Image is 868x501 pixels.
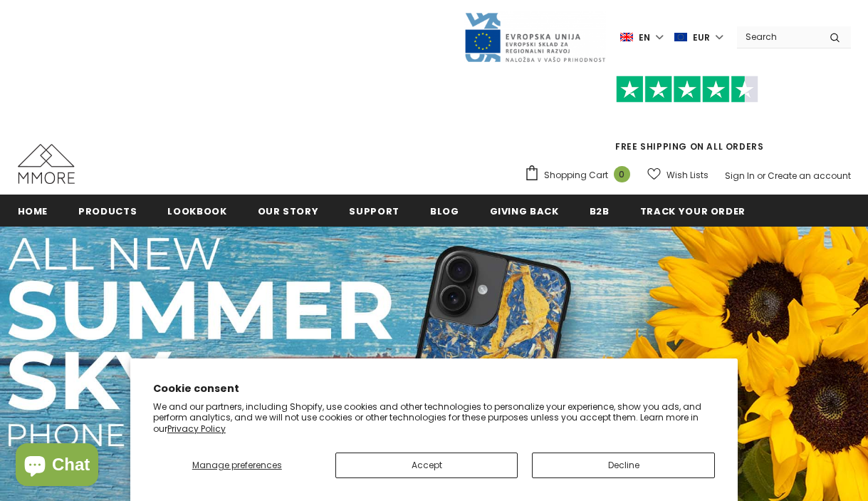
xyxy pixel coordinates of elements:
a: Javni Razpis [464,31,606,43]
a: Giving back [490,195,559,227]
button: Accept [335,453,518,478]
img: Javni Razpis [464,11,606,63]
span: Giving back [490,205,559,218]
span: Wish Lists [666,168,708,182]
span: B2B [590,205,610,218]
button: Decline [532,453,715,478]
a: Sign In [725,170,755,182]
span: Our Story [258,205,319,218]
a: Track your order [640,195,746,227]
span: en [639,31,650,45]
iframe: Customer reviews powered by Trustpilot [524,103,851,140]
img: Trust Pilot Stars [616,76,758,103]
a: B2B [590,195,610,227]
span: Shopping Cart [544,168,608,182]
span: EUR [693,31,710,45]
span: support [349,205,399,218]
p: We and our partners, including Shopify, use cookies and other technologies to personalize your ex... [153,401,715,435]
input: Search Site [737,26,819,47]
span: FREE SHIPPING ON ALL ORDERS [524,82,851,153]
a: support [349,195,399,227]
a: Create an account [768,170,851,182]
img: i-lang-1.png [620,31,633,43]
a: Home [18,195,48,227]
a: Privacy Policy [167,423,226,435]
span: Lookbook [167,205,226,218]
span: Products [78,205,137,218]
a: Wish Lists [647,162,708,187]
a: Blog [430,195,459,227]
span: Home [18,205,48,218]
span: Track your order [640,205,746,218]
span: Blog [430,205,459,218]
span: or [757,170,765,182]
span: 0 [614,166,630,182]
a: Products [78,195,137,227]
a: Lookbook [167,195,226,227]
a: Shopping Cart 0 [524,165,637,186]
h2: Cookie consent [153,381,715,396]
inbox-online-store-chat: Shopify online store chat [11,443,103,490]
button: Manage preferences [153,453,321,478]
a: Our Story [258,195,319,227]
span: Manage preferences [192,459,282,471]
img: MMORE Cases [18,144,75,184]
